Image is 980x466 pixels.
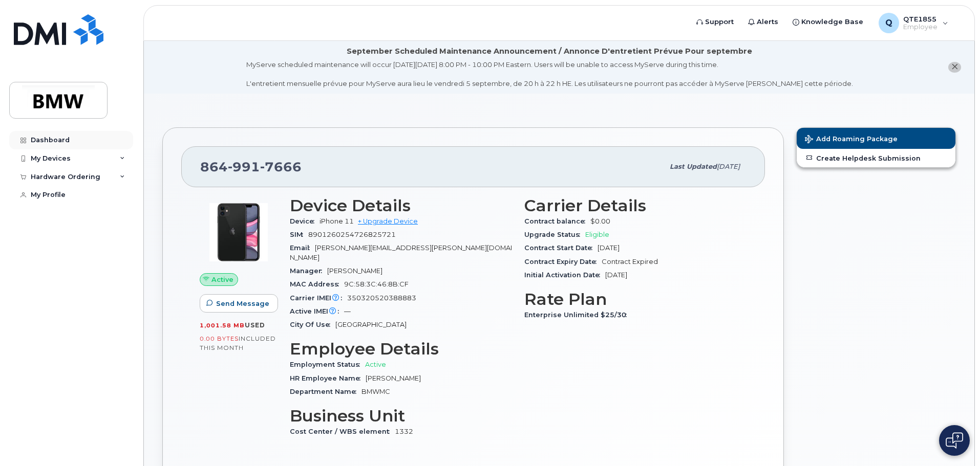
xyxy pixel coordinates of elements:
[524,244,598,252] span: Contract Start Date
[290,231,308,238] span: SIM
[605,271,627,279] span: [DATE]
[260,159,302,174] span: 7666
[216,299,269,308] span: Send Message
[290,280,344,288] span: MAC Address
[717,163,740,170] span: [DATE]
[805,135,898,145] span: Add Roaming Package
[946,432,963,449] img: Open chat
[200,335,239,342] span: 0.00 Bytes
[347,46,752,57] div: September Scheduled Maintenance Announcement / Annonce D'entretient Prévue Pour septembre
[365,361,386,368] span: Active
[200,335,276,351] span: included this month
[290,340,512,358] h3: Employee Details
[290,307,344,315] span: Active IMEI
[361,388,390,395] span: BMWMC
[290,244,512,261] span: [PERSON_NAME][EMAIL_ADDRESS][PERSON_NAME][DOMAIN_NAME]
[524,290,747,308] h3: Rate Plan
[347,294,416,302] span: 350320520388883
[208,202,269,263] img: iPhone_11.jpg
[211,275,233,284] span: Active
[585,231,609,238] span: Eligible
[524,258,602,265] span: Contract Expiry Date
[344,307,351,315] span: —
[598,244,620,252] span: [DATE]
[335,321,407,328] span: [GEOGRAPHIC_DATA]
[290,407,512,425] h3: Business Unit
[524,217,590,225] span: Contract balance
[290,196,512,215] h3: Device Details
[245,321,265,329] span: used
[246,60,853,88] div: MyServe scheduled maintenance will occur [DATE][DATE] 8:00 PM - 10:00 PM Eastern. Users will be u...
[670,163,717,170] span: Last updated
[797,128,955,149] button: Add Roaming Package
[366,374,421,382] span: [PERSON_NAME]
[290,321,335,328] span: City Of Use
[290,267,327,275] span: Manager
[290,294,347,302] span: Carrier IMEI
[200,159,302,174] span: 864
[344,280,409,288] span: 9C:58:3C:46:8B:CF
[524,196,747,215] h3: Carrier Details
[308,231,396,238] span: 8901260254726825721
[524,271,605,279] span: Initial Activation Date
[228,159,260,174] span: 991
[797,149,955,167] a: Create Helpdesk Submission
[290,428,395,435] span: Cost Center / WBS element
[590,217,610,225] span: $0.00
[948,62,961,73] button: close notification
[395,428,413,435] span: 1332
[358,217,418,225] a: + Upgrade Device
[290,374,366,382] span: HR Employee Name
[327,267,382,275] span: [PERSON_NAME]
[602,258,658,265] span: Contract Expired
[290,244,315,252] span: Email
[319,217,354,225] span: iPhone 11
[290,388,361,395] span: Department Name
[290,217,319,225] span: Device
[524,311,632,319] span: Enterprise Unlimited $25/30
[290,361,365,368] span: Employment Status
[524,231,585,238] span: Upgrade Status
[200,322,245,329] span: 1,001.58 MB
[200,294,278,313] button: Send Message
